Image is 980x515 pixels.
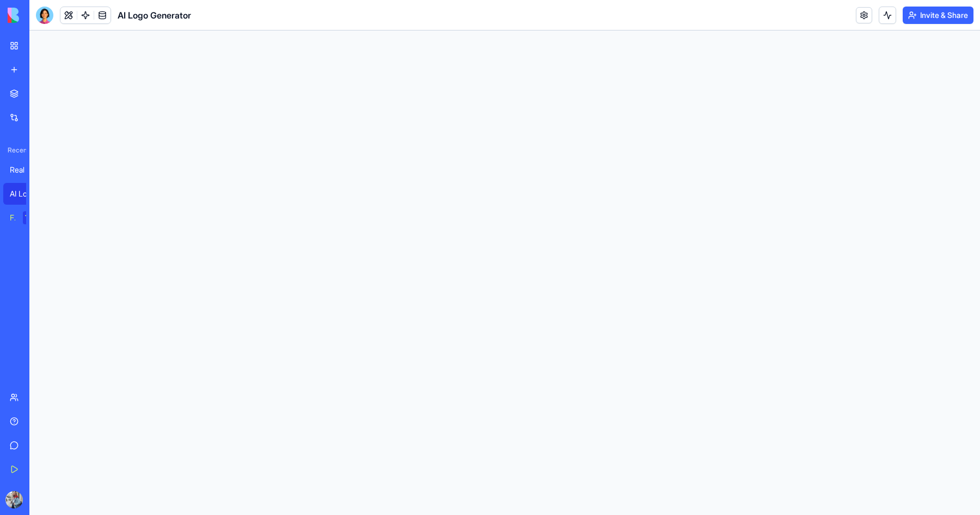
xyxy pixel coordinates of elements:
div: Real Estate CRM [10,164,40,175]
div: Feedback Form [10,212,15,223]
button: Invite & Share [903,7,973,24]
a: AI Logo Generator [3,183,47,205]
a: Real Estate CRM [3,159,47,181]
span: AI Logo Generator [118,9,191,22]
iframe: To enrich screen reader interactions, please activate Accessibility in Grammarly extension settings [29,30,980,515]
img: ACg8ocKwhbYy4QijFl6QBrDLOBaP8lmSTmpnmuHtOjAUfqvPlfKFXR6Xpw=s96-c [5,491,23,508]
span: Recent [3,146,26,155]
div: TRY [23,211,40,224]
a: Feedback FormTRY [3,207,47,229]
div: AI Logo Generator [10,188,40,199]
img: logo [8,8,75,23]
